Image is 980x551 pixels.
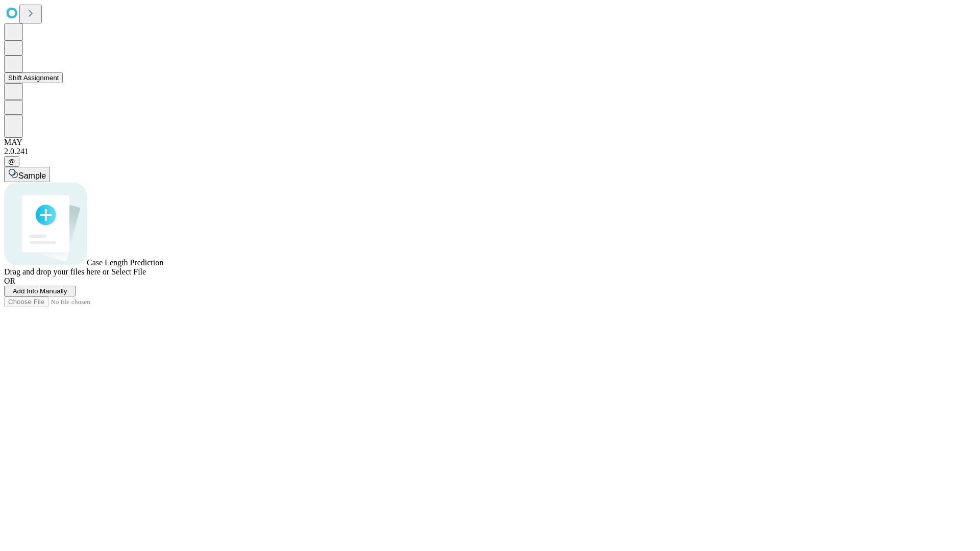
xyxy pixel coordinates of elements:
[4,156,19,167] button: @
[4,147,976,156] div: 2.0.241
[13,287,67,295] span: Add Info Manually
[111,267,146,276] span: Select File
[4,138,976,147] div: MAY
[8,158,15,165] span: @
[4,267,109,276] span: Drag and drop your files here or
[4,277,15,285] span: OR
[18,171,46,180] span: Sample
[4,72,63,83] button: Shift Assignment
[4,286,76,296] button: Add Info Manually
[87,258,163,267] span: Case Length Prediction
[4,167,50,182] button: Sample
